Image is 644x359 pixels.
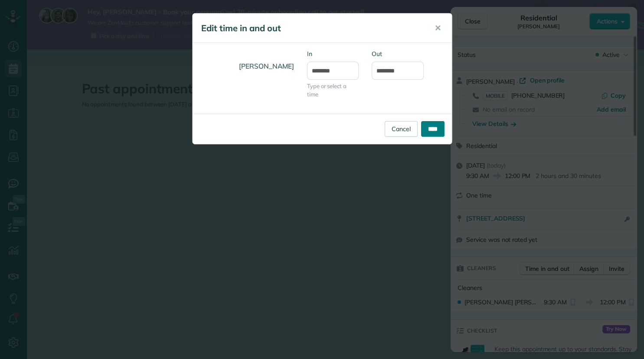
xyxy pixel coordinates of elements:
[307,49,359,58] label: In
[201,22,422,34] h5: Edit time in and out
[307,82,359,99] span: Type or select a time
[199,54,294,79] h4: [PERSON_NAME]
[372,49,424,58] label: Out
[385,121,418,137] a: Cancel
[435,23,441,33] span: ✕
